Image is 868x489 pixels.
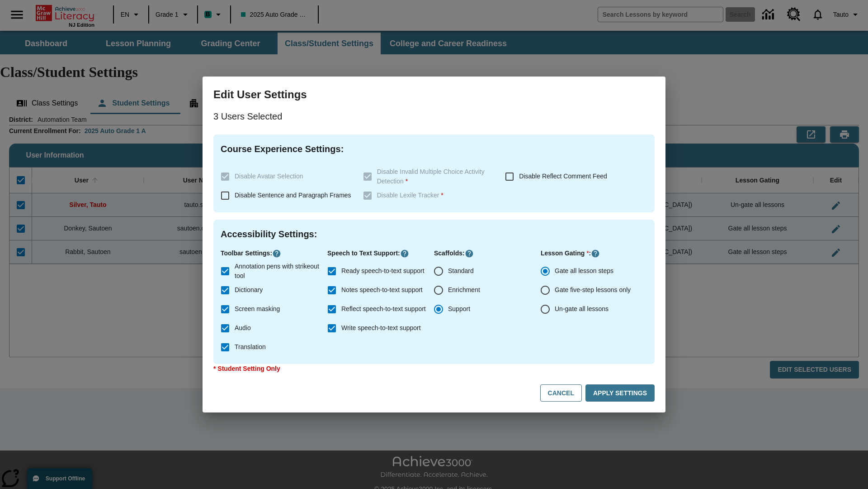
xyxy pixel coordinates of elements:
[235,173,303,180] span: Disable Avatar Selection
[448,304,470,314] span: Support
[555,266,613,276] span: Gate all lesson steps
[341,304,426,314] span: Reflect speech-to-text support
[358,167,498,186] label: These settings are specific to individual classes. To see these settings or make changes, please ...
[377,192,443,199] span: Disable Lexile Tracker
[341,266,425,276] span: Ready speech-to-text support
[235,262,320,281] span: Annotation pens with strikeout tool
[377,168,485,185] span: Disable Invalid Multiple Choice Activity Detection
[541,249,647,258] p: Lesson Gating :
[216,167,356,186] label: These settings are specific to individual classes. To see these settings or make changes, please ...
[235,304,280,314] span: Screen masking
[400,249,409,258] button: Click here to know more about
[555,304,609,314] span: Un-gate all lessons
[213,87,655,102] h3: Edit User Settings
[585,384,655,402] button: Apply Settings
[358,186,498,205] label: These settings are specific to individual classes. To see these settings or make changes, please ...
[465,249,474,258] button: Click here to know more about
[235,323,251,333] span: Audio
[448,285,480,295] span: Enrichment
[448,266,474,276] span: Standard
[235,192,351,199] span: Disable Sentence and Paragraph Frames
[213,109,655,124] p: 3 Users Selected
[341,323,421,333] span: Write speech-to-text support
[341,285,423,295] span: Notes speech-to-text support
[221,142,647,156] h4: Course Experience Settings :
[213,364,655,374] p: * Student Setting Only
[235,285,263,295] span: Dictionary
[235,342,266,352] span: Translation
[327,249,434,258] p: Speech to Text Support :
[591,249,600,258] button: Click here to know more about
[540,384,582,402] button: Cancel
[434,249,541,258] p: Scaffolds :
[221,249,327,258] p: Toolbar Settings :
[272,249,281,258] button: Click here to know more about
[221,227,647,241] h4: Accessibility Settings :
[519,173,607,180] span: Disable Reflect Comment Feed
[555,285,631,295] span: Gate five-step lessons only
